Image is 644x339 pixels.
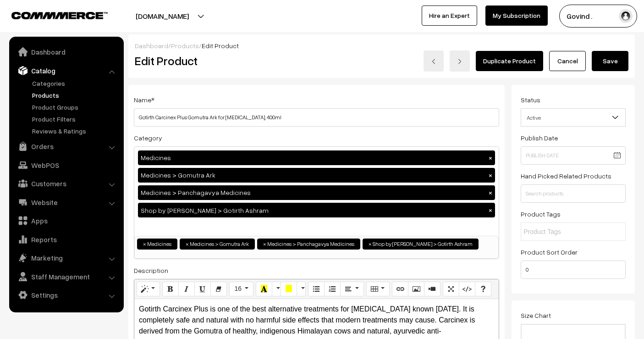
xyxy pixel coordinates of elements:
button: Picture [408,282,424,296]
div: / / [135,41,628,50]
button: × [486,189,495,197]
span: × [186,240,189,248]
button: [DOMAIN_NAME] [104,5,221,28]
a: Settings [11,287,121,303]
button: Full Screen [443,282,459,296]
label: Description [134,266,168,275]
img: left-arrow.png [431,59,436,64]
a: Products [30,90,121,100]
a: My Subscription [485,6,548,26]
button: Font Size [229,282,253,296]
a: Customers [11,175,121,192]
span: Edit Product [202,42,239,50]
img: right-arrow.png [457,59,462,64]
label: Status [521,95,540,105]
button: Underline (CTRL+U) [194,282,211,296]
a: Cancel [549,51,586,71]
button: × [486,154,495,162]
a: Hire an Expert [422,6,477,26]
button: Save [592,51,628,71]
label: Size Chart [521,311,551,320]
span: × [143,240,146,248]
a: Staff Management [11,268,121,285]
a: COMMMERCE [11,9,92,20]
a: Product Filters [30,114,121,124]
button: Paragraph [340,282,363,296]
button: Style [137,282,160,296]
button: Table [366,282,390,296]
a: Categories [30,78,121,88]
a: Duplicate Product [476,51,543,71]
a: WebPOS [11,157,121,173]
span: Active [521,108,626,127]
button: Background Color [281,282,297,296]
button: Bold (CTRL+B) [162,282,179,296]
span: × [369,240,372,248]
a: Product Groups [30,102,121,112]
label: Name [134,95,154,105]
a: Dashboard [11,44,121,60]
a: Website [11,194,121,211]
input: Publish Date [521,146,626,165]
span: × [263,240,266,248]
button: More Color [297,282,306,296]
button: Recent Color [256,282,272,296]
input: Enter Number [521,261,626,279]
button: Ordered list (CTRL+SHIFT+NUM8) [324,282,341,296]
input: Name [134,108,499,127]
h2: Edit Product [135,54,332,68]
button: Remove Font Style (CTRL+\) [210,282,227,296]
div: Medicines [138,150,495,165]
a: Products [171,42,199,50]
li: Medicines > Gomutra Ark [180,239,255,250]
button: Govind . [559,5,637,28]
li: Medicines [137,239,177,250]
button: Video [424,282,440,296]
button: Code View [459,282,475,296]
img: user [619,9,633,23]
li: Medicines > Panchagavya Medicines [257,239,360,250]
button: More Color [272,282,281,296]
button: × [486,206,495,214]
label: Product Sort Order [521,247,578,257]
button: Italic (CTRL+I) [178,282,195,296]
label: Product Tags [521,209,561,219]
img: COMMMERCE [11,12,108,19]
a: Dashboard [135,42,168,50]
input: Product Tags [523,227,604,237]
label: Category [134,133,162,143]
a: Marketing [11,250,121,266]
span: 16 [234,285,242,292]
button: Help [475,282,491,296]
a: Reviews & Ratings [30,126,121,136]
a: Reports [11,231,121,248]
div: Shop by [PERSON_NAME] > Gotirth Ashram [138,203,495,217]
li: Shop by Gaushala > Gotirth Ashram [363,239,479,250]
div: Medicines > Panchagavya Medicines [138,185,495,200]
label: Hand Picked Related Products [521,171,611,181]
div: Medicines > Gomutra Ark [138,168,495,183]
span: Active [521,110,625,126]
button: × [486,171,495,179]
input: Search products [521,184,626,203]
a: Orders [11,138,121,155]
a: Apps [11,212,121,229]
label: Publish Date [521,133,558,143]
a: Catalog [11,62,121,79]
button: Link (CTRL+K) [392,282,408,296]
button: Unordered list (CTRL+SHIFT+NUM7) [308,282,325,296]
